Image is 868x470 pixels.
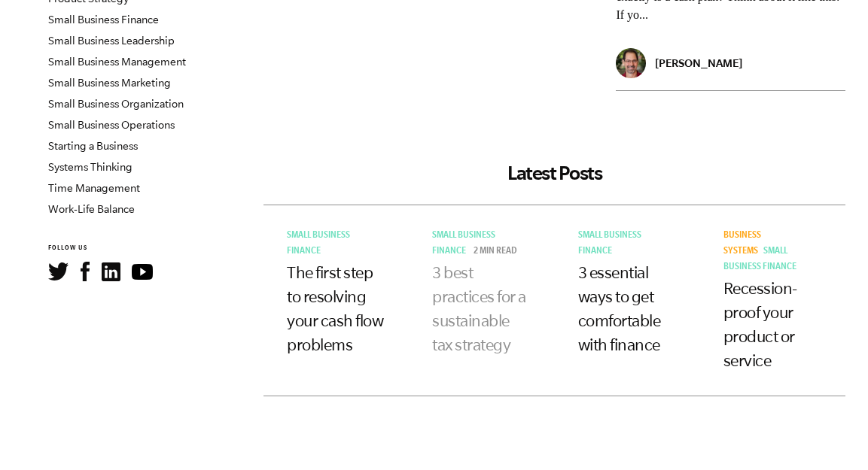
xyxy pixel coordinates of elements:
a: Small Business Finance [578,231,641,257]
span: Business Systems [723,231,761,257]
p: [PERSON_NAME] [655,56,742,69]
a: 3 best practices for a sustainable tax strategy [432,263,526,353]
a: Small Business Leadership [48,35,175,47]
a: Small Business Finance [48,14,159,26]
img: Facebook [81,262,90,281]
a: Small Business Marketing [48,77,171,89]
img: Adam Traub - EMyth [616,48,646,78]
a: Small Business Organization [48,98,184,110]
iframe: Chat Widget [793,398,868,470]
a: The first step to resolving your cash flow problems [287,263,383,353]
a: Work-Life Balance [48,203,135,215]
a: Small Business Management [48,56,186,68]
h2: Latest Posts [263,162,845,184]
img: LinkedIn [102,262,120,281]
p: 2 min read [474,247,517,257]
a: Small Business Operations [48,119,175,131]
img: YouTube [132,264,153,280]
a: Systems Thinking [48,161,132,173]
a: Small Business Finance [287,231,350,257]
a: Time Management [48,182,140,194]
a: Business Systems [723,231,763,257]
img: Twitter [48,262,69,280]
a: Recession-proof your product or service [723,279,797,369]
a: Starting a Business [48,140,138,152]
a: Small Business Finance [432,231,495,257]
a: 3 essential ways to get comfortable with finance [578,263,661,353]
h6: FOLLOW US [48,244,230,253]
